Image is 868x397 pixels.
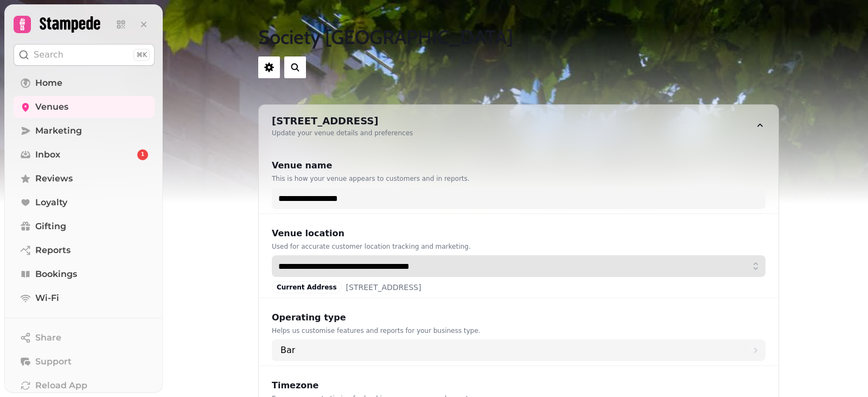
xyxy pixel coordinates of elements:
span: Inbox [35,148,60,161]
a: Gifting [14,216,155,237]
div: Update your venue details and preferences [272,129,413,137]
div: Helps us customise features and reports for your business type. [272,326,765,335]
div: Used for accurate customer location tracking and marketing. [272,242,765,251]
span: Bookings [35,268,77,281]
p: Bar [280,344,295,357]
span: 1 [141,151,144,159]
a: Venues [14,96,155,118]
button: Support [14,351,155,373]
a: Marketing [14,120,155,142]
button: Share [14,327,155,349]
span: Venues [35,100,68,114]
a: Wi-Fi [14,287,155,309]
div: ⌘K [133,49,150,61]
a: Home [14,72,155,94]
a: Inbox1 [14,144,155,166]
button: Search⌘K [14,44,155,66]
span: Marketing [35,124,82,137]
span: Share [35,331,61,344]
div: Current Address [272,281,342,293]
span: Loyalty [35,196,67,209]
div: Venue location [272,227,765,240]
div: Venue name [272,159,765,172]
button: Reload App [14,375,155,396]
a: Reviews [14,168,155,190]
span: Reports [35,244,71,257]
div: Timezone [272,379,765,392]
span: Home [35,77,62,90]
span: Wi-Fi [35,292,59,305]
div: This is how your venue appears to customers and in reports. [272,174,765,183]
span: Reviews [35,172,73,185]
div: [STREET_ADDRESS] [272,114,413,129]
span: Reload App [35,379,87,392]
span: Support [35,355,72,368]
span: [STREET_ADDRESS] [346,282,422,293]
a: Reports [14,240,155,261]
span: Gifting [35,220,66,233]
p: Search [34,48,63,61]
a: Bookings [14,263,155,285]
div: Operating type [272,311,765,324]
a: Loyalty [14,192,155,213]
